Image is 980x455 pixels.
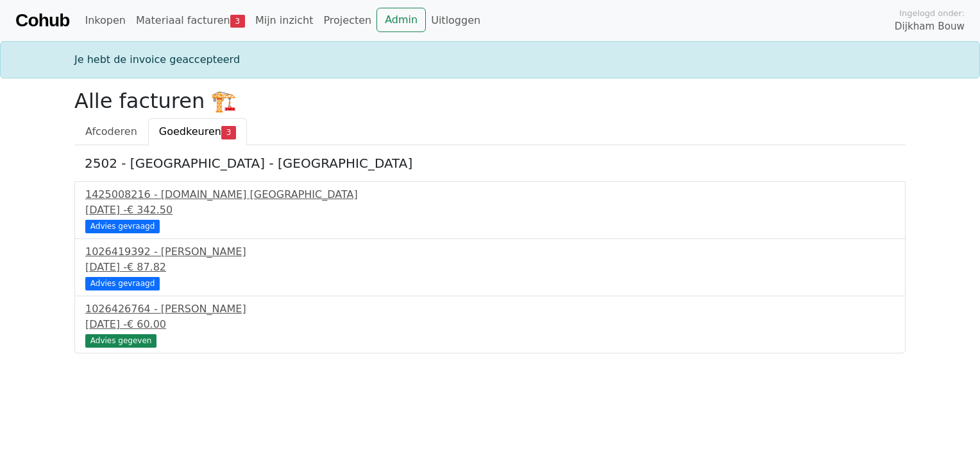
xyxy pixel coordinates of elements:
[74,118,148,145] a: Afcoderen
[85,260,895,275] div: [DATE] -
[230,15,245,28] span: 3
[67,52,913,67] div: Je hebt de invoice geaccepteerd
[85,334,156,347] div: Advies gegeven
[74,89,906,113] h2: Alle facturen 🏗️
[899,7,965,19] span: Ingelogd onder:
[85,202,895,218] div: [DATE] -
[85,244,895,260] div: 1026419392 - [PERSON_NAME]
[376,8,426,32] a: Admin
[80,8,130,33] a: Inkopen
[127,261,166,273] span: € 87.82
[426,8,486,33] a: Uitloggen
[85,244,895,289] a: 1026419392 - [PERSON_NAME][DATE] -€ 87.82 Advies gevraagd
[85,277,160,290] div: Advies gevraagd
[127,318,166,330] span: € 60.00
[131,8,250,33] a: Materiaal facturen3
[85,301,895,317] div: 1026426764 - [PERSON_NAME]
[85,317,895,332] div: [DATE] -
[148,118,247,145] a: Goedkeuren3
[85,156,895,171] h5: 2502 - [GEOGRAPHIC_DATA] - [GEOGRAPHIC_DATA]
[250,8,319,33] a: Mijn inzicht
[85,220,160,233] div: Advies gevraagd
[895,19,965,34] span: Dijkham Bouw
[15,5,69,36] a: Cohub
[85,187,895,202] div: 1425008216 - [DOMAIN_NAME] [GEOGRAPHIC_DATA]
[85,187,895,231] a: 1425008216 - [DOMAIN_NAME] [GEOGRAPHIC_DATA][DATE] -€ 342.50 Advies gevraagd
[221,126,236,139] span: 3
[159,125,221,138] span: Goedkeuren
[85,301,895,346] a: 1026426764 - [PERSON_NAME][DATE] -€ 60.00 Advies gegeven
[85,125,137,138] span: Afcoderen
[127,204,173,216] span: € 342.50
[318,8,376,33] a: Projecten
